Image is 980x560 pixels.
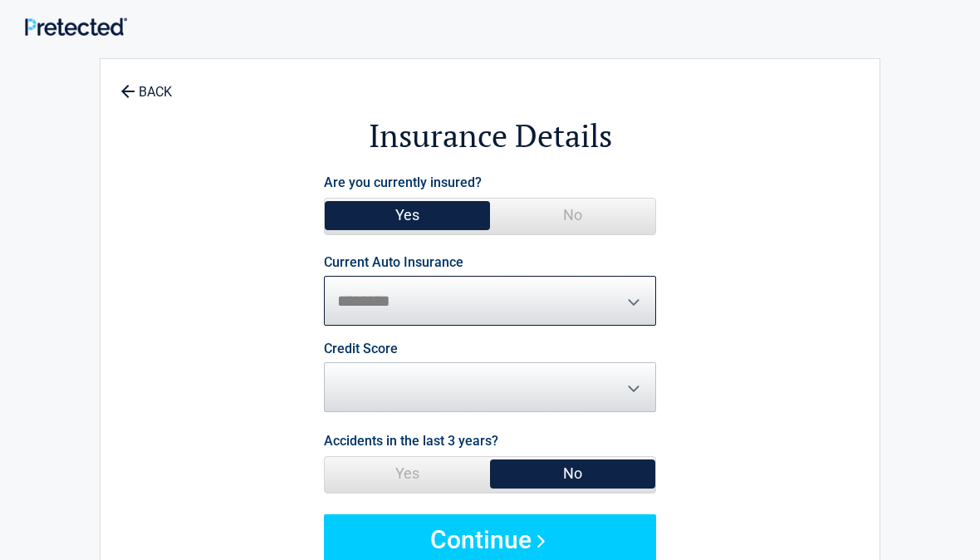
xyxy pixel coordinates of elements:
span: Yes [325,457,490,490]
a: BACK [117,70,175,99]
span: Yes [325,199,490,232]
label: Accidents in the last 3 years? [324,430,498,452]
h2: Insurance Details [192,115,788,157]
label: Current Auto Insurance [324,256,463,269]
img: Main Logo [25,17,127,36]
label: Are you currently insured? [324,171,482,194]
span: No [490,199,655,232]
span: No [490,457,655,490]
label: Credit Score [324,342,398,356]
